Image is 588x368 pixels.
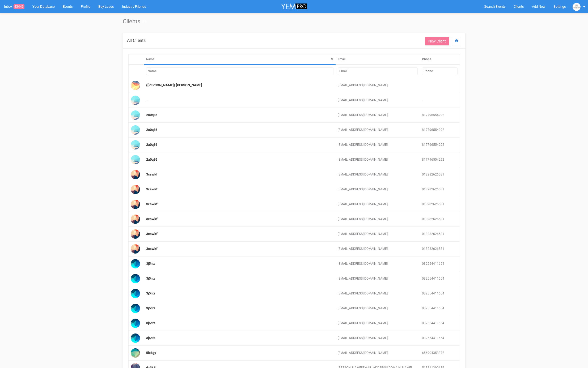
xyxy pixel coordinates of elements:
[336,242,420,256] td: [EMAIL_ADDRESS][DOMAIN_NAME]
[336,78,420,93] td: [EMAIL_ADDRESS][DOMAIN_NAME]
[420,197,460,212] td: 018282626581
[146,172,158,176] a: 3cswkf
[146,276,155,280] a: 3j5nts
[420,54,460,65] th: Phone: activate to sort column ascending
[146,143,157,147] a: 2a0q86
[420,108,460,123] td: 817796554292
[131,274,140,283] img: Profile Image
[336,271,420,286] td: [EMAIL_ADDRESS][DOMAIN_NAME]
[146,351,156,355] a: 5ie8gy
[131,81,140,90] img: Profile Image
[131,215,140,224] img: Profile Image
[146,217,158,221] a: 3cswkf
[514,5,524,8] span: Clients
[420,212,460,227] td: 018282626581
[573,3,581,11] img: BGLogo.jpg
[123,18,466,25] h1: Clients
[131,304,140,313] img: Profile Image
[146,291,155,295] a: 3j5nts
[131,259,140,268] img: Profile Image
[146,321,155,325] a: 3j5nts
[131,110,140,120] img: Profile Image
[420,123,460,138] td: 817796554292
[420,256,460,271] td: 032554411654
[422,67,458,75] input: Filter by Phone
[131,229,140,239] img: Profile Image
[420,138,460,152] td: 817796554292
[131,170,140,179] img: Profile Image
[146,83,202,87] a: ([PERSON_NAME]) [PERSON_NAME]
[336,227,420,242] td: [EMAIL_ADDRESS][DOMAIN_NAME]
[146,232,158,236] a: 3cswkf
[484,5,506,8] span: Search Events
[336,331,420,346] td: [EMAIL_ADDRESS][DOMAIN_NAME]
[146,157,157,161] a: 2a0q86
[338,67,418,75] input: Filter by Email
[146,247,158,251] a: 3cswkf
[336,197,420,212] td: [EMAIL_ADDRESS][DOMAIN_NAME]
[420,301,460,316] td: 032554411654
[420,271,460,286] td: 032554411654
[131,348,140,358] img: Profile Image
[131,200,140,209] img: Profile Image
[131,244,140,254] img: Profile Image
[144,54,335,65] th: Name: activate to sort column descending
[131,333,140,343] img: Profile Image
[131,289,140,298] img: Profile Image
[336,346,420,361] td: [EMAIL_ADDRESS][DOMAIN_NAME]
[131,125,140,135] img: Profile Image
[336,316,420,331] td: [EMAIL_ADDRESS][DOMAIN_NAME]
[336,54,420,65] th: Email: activate to sort column ascending
[146,336,155,340] a: 3j5nts
[420,167,460,182] td: 018282626581
[146,306,155,310] a: 3j5nts
[336,301,420,316] td: [EMAIL_ADDRESS][DOMAIN_NAME]
[420,182,460,197] td: 018282626581
[336,93,420,108] td: [EMAIL_ADDRESS][DOMAIN_NAME]
[420,93,460,108] td: .
[420,242,460,256] td: 018282626581
[420,331,460,346] td: 032554411654
[420,286,460,301] td: 032554411654
[146,202,158,206] a: 3cswkf
[146,187,158,191] a: 3cswkf
[146,98,147,102] a: .
[146,67,333,75] input: Filter by Name
[532,5,545,8] span: Add New
[131,185,140,194] img: Profile Image
[420,346,460,361] td: 656904353372
[146,128,157,132] a: 2a0q86
[14,4,24,9] span: 43449
[336,167,420,182] td: [EMAIL_ADDRESS][DOMAIN_NAME]
[336,182,420,197] td: [EMAIL_ADDRESS][DOMAIN_NAME]
[336,108,420,123] td: [EMAIL_ADDRESS][DOMAIN_NAME]
[336,123,420,138] td: [EMAIL_ADDRESS][DOMAIN_NAME]
[420,316,460,331] td: 032554411654
[336,152,420,167] td: [EMAIL_ADDRESS][DOMAIN_NAME]
[420,227,460,242] td: 018282626581
[131,140,140,149] img: Profile Image
[420,152,460,167] td: 817796554292
[131,96,140,105] img: Profile Image
[127,38,146,43] span: All Clients
[336,138,420,152] td: [EMAIL_ADDRESS][DOMAIN_NAME]
[131,155,140,164] img: Profile Image
[425,37,449,45] a: New Client
[131,319,140,328] img: Profile Image
[336,286,420,301] td: [EMAIL_ADDRESS][DOMAIN_NAME]
[336,256,420,271] td: [EMAIL_ADDRESS][DOMAIN_NAME]
[146,113,157,117] a: 2a0q86
[146,262,155,266] a: 3j5nts
[336,212,420,227] td: [EMAIL_ADDRESS][DOMAIN_NAME]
